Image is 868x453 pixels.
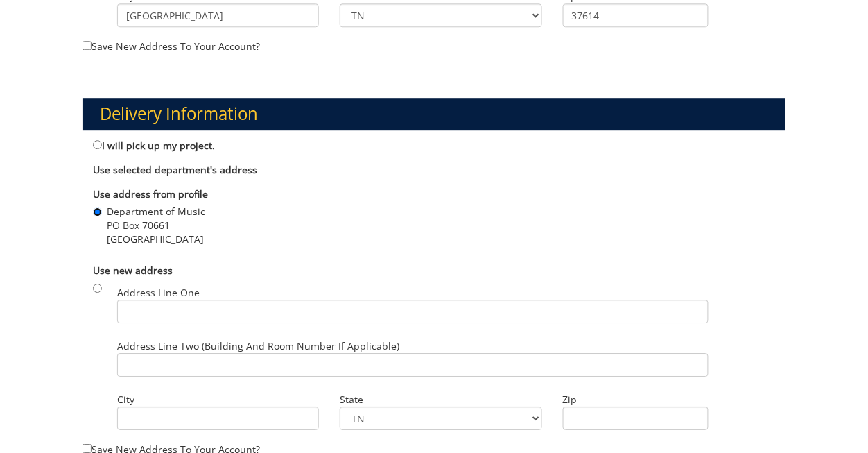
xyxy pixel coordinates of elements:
label: Zip [563,393,709,407]
input: Zip [563,407,709,430]
h3: Delivery Information [83,98,785,130]
input: Save new address to your account? [83,444,92,453]
input: Address Line One [117,300,709,323]
label: Address Line One [117,286,709,323]
b: Use address from profile [93,187,208,200]
input: Department of Music PO Box 70661 [GEOGRAPHIC_DATA] [93,207,102,216]
input: I will pick up my project. [93,140,102,149]
input: City [117,407,319,430]
b: Use new address [93,264,173,277]
input: Zip [563,3,709,27]
label: Address Line Two (Building and Room Number if applicable) [117,339,709,377]
span: PO Box 70661 [107,219,205,232]
span: Department of Music [107,205,205,219]
b: Use selected department's address [93,163,257,176]
label: I will pick up my project. [93,137,215,153]
span: [GEOGRAPHIC_DATA] [107,232,205,246]
input: City [117,3,319,27]
label: City [117,393,319,407]
input: Address Line Two (Building and Room Number if applicable) [117,353,709,377]
label: State [340,393,541,407]
input: Save new address to your account? [83,41,92,50]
